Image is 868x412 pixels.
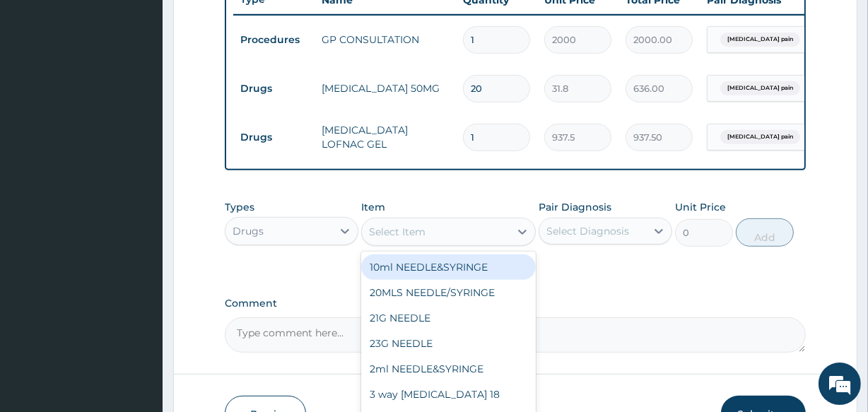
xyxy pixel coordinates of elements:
[233,124,315,151] td: Drugs
[233,27,315,53] td: Procedures
[539,200,611,214] label: Pair Diagnosis
[720,81,800,95] span: [MEDICAL_DATA] pain
[225,201,254,213] label: Types
[82,119,195,261] span: We're online!
[546,224,629,238] div: Select Diagnosis
[225,298,805,310] label: Comment
[361,200,385,214] label: Item
[315,116,456,158] td: [MEDICAL_DATA] LOFNAC GEL
[232,7,266,41] div: Minimize live chat window
[361,356,535,382] div: 2ml NEEDLE&SYRINGE
[720,130,800,144] span: [MEDICAL_DATA] pain
[361,382,535,407] div: 3 way [MEDICAL_DATA] 18
[233,76,315,102] td: Drugs
[74,79,237,98] div: Chat with us now
[361,305,535,331] div: 21G NEEDLE
[361,254,535,280] div: 10ml NEEDLE&SYRINGE
[315,74,456,102] td: [MEDICAL_DATA] 50MG
[233,224,264,238] div: Drugs
[26,71,57,106] img: d_794563401_company_1708531726252_794563401
[361,280,535,305] div: 20MLS NEEDLE/SYRINGE
[720,33,800,47] span: [MEDICAL_DATA] pain
[675,200,726,214] label: Unit Price
[361,331,535,356] div: 23G NEEDLE
[369,225,426,239] div: Select Item
[7,268,269,317] textarea: Type your message and hit 'Enter'
[315,25,456,54] td: GP CONSULTATION
[736,218,794,247] button: Add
